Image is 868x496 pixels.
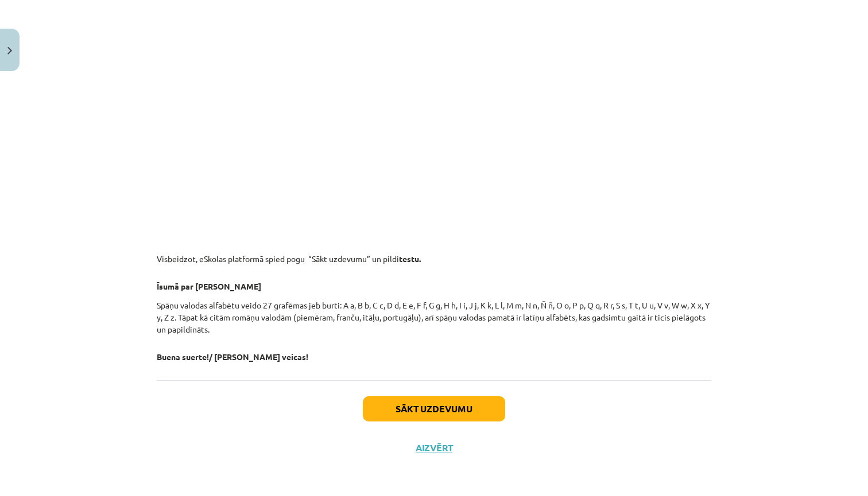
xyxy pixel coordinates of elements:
button: Aizvērt [412,442,456,454]
button: Sākt uzdevumu [363,396,505,421]
img: icon-close-lesson-0947bae3869378f0d4975bcd49f059093ad1ed9edebbc8119c70593378902aed.svg [7,47,12,54]
p: Spāņu valodas alfabētu veido 27 grafēmas jeb burti: A a, B b, C c, D d, E e, F f, G g, H h, I i, ... [157,299,711,335]
b: Buena suerte!/ [PERSON_NAME] veicas! [157,352,308,362]
b: Īsumā par [PERSON_NAME] [157,281,261,291]
p: Visbeidzot, eSkolas platformā spied pogu “Sākt uzdevumu” un pildi [157,253,711,265]
strong: testu. [399,253,421,264]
